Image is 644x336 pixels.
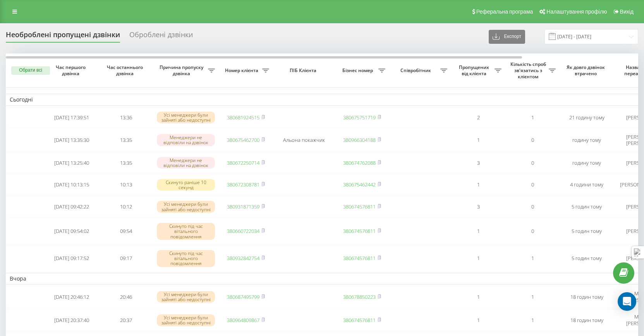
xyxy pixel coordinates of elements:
td: 0 [505,219,560,244]
div: Оброблені дзвінки [129,31,193,43]
div: Менеджери не відповіли на дзвінок [157,157,215,169]
div: Усі менеджери були зайняті або недоступні [157,201,215,212]
div: Необроблені пропущені дзвінки [6,31,120,43]
span: Як довго дзвінок втрачено [566,64,608,76]
td: годину тому [560,129,614,151]
a: 380674762088 [343,159,376,166]
td: 1 [451,174,505,195]
td: 1 [451,219,505,244]
td: 18 годин тому [560,309,614,331]
td: 1 [451,129,505,151]
td: [DATE] 10:13:15 [45,174,99,195]
td: 0 [505,153,560,173]
td: Альона покажчик [273,129,335,151]
span: Реферальна програма [476,9,533,15]
span: ПІБ Клієнта [280,67,328,74]
a: 380681924515 [227,114,259,121]
div: Open Intercom Messenger [618,292,636,311]
td: [DATE] 17:39:51 [45,107,99,128]
td: [DATE] 13:25:40 [45,153,99,173]
td: 09:54 [99,219,153,244]
td: 18 годин тому [560,286,614,308]
td: [DATE] 09:42:22 [45,196,99,217]
a: 380660722034 [227,227,259,234]
a: 380674576811 [343,227,376,234]
td: 5 годин тому [560,196,614,217]
td: 21 годину тому [560,107,614,128]
td: 3 [451,153,505,173]
a: 380674576811 [343,255,376,262]
span: Час першого дзвінка [51,64,93,76]
a: 380931871359 [227,203,259,210]
td: 4 години тому [560,174,614,195]
button: Обрати всі [11,66,50,75]
div: Скинуто під час вітального повідомлення [157,250,215,267]
a: 380672250714 [227,159,259,166]
td: 2 [451,107,505,128]
td: 0 [505,129,560,151]
td: 1 [505,246,560,271]
a: 380675462700 [227,136,259,143]
div: Усі менеджери були зайняті або недоступні [157,112,215,123]
td: 1 [451,246,505,271]
td: 13:35 [99,153,153,173]
div: Менеджери не відповіли на дзвінок [157,134,215,146]
td: 3 [451,196,505,217]
span: Причина пропуску дзвінка [157,64,208,76]
a: 380932842754 [227,255,259,262]
td: [DATE] 09:54:02 [45,219,99,244]
a: 380674576811 [343,317,376,324]
div: Усі менеджери були зайняті або недоступні [157,314,215,326]
span: Номер клієнта [223,67,262,74]
td: 1 [451,286,505,308]
td: 0 [505,196,560,217]
td: [DATE] 09:17:52 [45,246,99,271]
a: 380674576811 [343,203,376,210]
a: 380678850223 [343,293,376,300]
a: 380675462442 [343,181,376,188]
div: Усі менеджери були зайняті або недоступні [157,291,215,303]
span: Налаштування профілю [546,9,607,15]
td: 20:37 [99,309,153,331]
td: 1 [451,309,505,331]
td: 1 [505,309,560,331]
td: 10:12 [99,196,153,217]
a: 380966304188 [343,136,376,143]
div: Скинуто раніше 10 секунд [157,179,215,191]
td: 20:46 [99,286,153,308]
span: Час останнього дзвінка [105,64,147,76]
td: годину тому [560,153,614,173]
span: Кількість спроб зв'язатись з клієнтом [509,61,549,79]
td: 0 [505,174,560,195]
a: 380675751719 [343,114,376,121]
button: Експорт [489,30,525,44]
td: 10:13 [99,174,153,195]
span: Бізнес номер [339,67,378,74]
td: 5 годин тому [560,246,614,271]
span: Пропущених від клієнта [455,64,495,76]
div: Скинуто під час вітального повідомлення [157,223,215,240]
td: 13:35 [99,129,153,151]
td: [DATE] 20:46:12 [45,286,99,308]
td: 13:36 [99,107,153,128]
span: Вихід [620,9,634,15]
td: [DATE] 20:37:40 [45,309,99,331]
a: 380964809867 [227,317,259,324]
td: 09:17 [99,246,153,271]
td: 1 [505,107,560,128]
a: 380687495799 [227,293,259,300]
span: Співробітник [393,67,440,74]
td: [DATE] 13:35:30 [45,129,99,151]
a: 380672308781 [227,181,259,188]
td: 1 [505,286,560,308]
td: 5 годин тому [560,219,614,244]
